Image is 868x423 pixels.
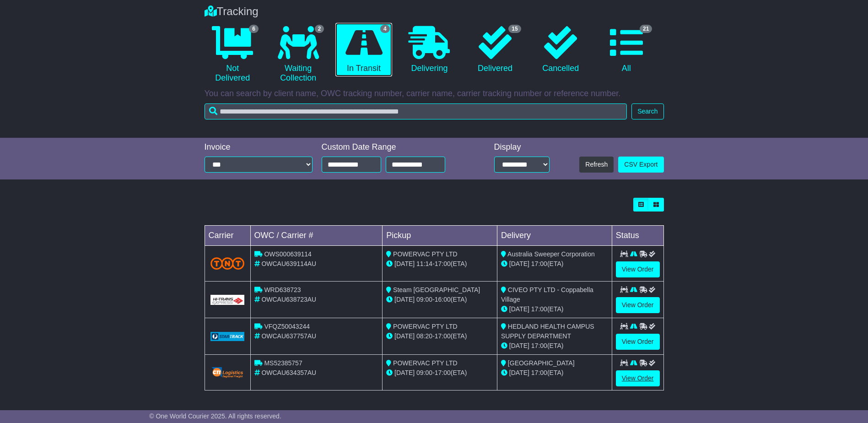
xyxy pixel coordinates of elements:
td: Delivery [497,226,612,246]
span: OWCAU638723AU [261,296,316,303]
span: 2 [315,25,324,33]
span: 17:00 [531,342,547,349]
div: (ETA) [501,341,608,351]
span: [DATE] [394,369,415,376]
a: CSV Export [618,157,663,173]
span: OWCAU637757AU [261,332,316,340]
span: 17:00 [435,332,451,340]
span: 17:00 [531,260,547,267]
span: [DATE] [394,260,415,267]
img: TNT_Domestic.png [210,257,245,270]
span: VFQZ50043244 [264,323,310,330]
span: WRD638723 [264,286,301,293]
span: [DATE] [509,305,529,313]
div: Invoice [205,142,313,152]
span: 21 [640,25,652,33]
span: © One World Courier 2025. All rights reserved. [149,412,281,420]
a: View Order [616,297,660,313]
a: View Order [616,261,660,277]
a: 21 All [598,23,654,77]
span: HEDLAND HEALTH CAMPUS SUPPLY DEPARTMENT [501,323,594,340]
span: [GEOGRAPHIC_DATA] [508,359,575,367]
td: Carrier [205,226,250,246]
span: POWERVAC PTY LTD [393,359,458,367]
p: You can search by client name, OWC tracking number, carrier name, carrier tracking number or refe... [205,89,664,99]
span: MS52385757 [264,359,302,367]
td: Status [612,226,663,246]
span: Steam [GEOGRAPHIC_DATA] [393,286,480,293]
span: CIVEO PTY LTD - Coppabella Village [501,286,593,303]
span: 17:00 [435,260,451,267]
div: - (ETA) [386,259,493,269]
span: 4 [380,25,390,33]
a: 15 Delivered [467,23,523,77]
div: (ETA) [501,304,608,314]
a: 2 Waiting Collection [270,23,326,87]
td: OWC / Carrier # [250,226,383,246]
div: Tracking [200,5,669,18]
a: Delivering [401,23,458,77]
span: 16:00 [435,296,451,303]
div: Custom Date Range [322,142,469,152]
img: GetCarrierServiceLogo [210,332,245,341]
img: GetCarrierServiceLogo [210,295,245,305]
span: 09:00 [416,369,432,376]
div: (ETA) [501,368,608,378]
td: Pickup [383,226,497,246]
span: 6 [249,25,259,33]
span: [DATE] [509,369,529,376]
span: POWERVAC PTY LTD [393,323,458,330]
span: OWCAU634357AU [261,369,316,376]
span: [DATE] [509,260,529,267]
span: POWERVAC PTY LTD [393,250,458,258]
span: [DATE] [394,332,415,340]
button: Refresh [579,157,614,173]
span: 17:00 [531,305,547,313]
span: 11:14 [416,260,432,267]
span: 15 [508,25,521,33]
span: 09:00 [416,296,432,303]
span: 17:00 [531,369,547,376]
a: View Order [616,334,660,350]
a: Cancelled [533,23,589,77]
a: View Order [616,370,660,386]
button: Search [631,103,663,119]
div: Display [494,142,550,152]
div: (ETA) [501,259,608,269]
a: 6 Not Delivered [205,23,261,87]
span: Australia Sweeper Corporation [507,250,595,258]
div: - (ETA) [386,295,493,304]
span: 08:20 [416,332,432,340]
a: 4 In Transit [335,23,392,77]
span: [DATE] [394,296,415,303]
div: - (ETA) [386,368,493,378]
span: OWCAU639114AU [261,260,316,267]
span: [DATE] [509,342,529,349]
span: 17:00 [435,369,451,376]
img: GetCarrierServiceLogo [210,366,245,379]
span: OWS000639114 [264,250,312,258]
div: - (ETA) [386,331,493,341]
